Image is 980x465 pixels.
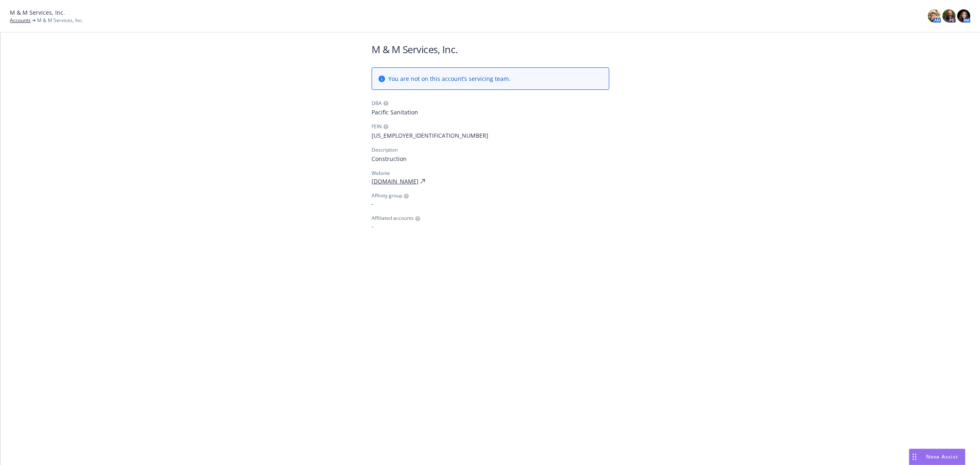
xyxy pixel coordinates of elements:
div: Description [372,146,398,154]
div: DBA [372,100,382,107]
div: Website [372,170,609,177]
button: Nova Assist [909,449,965,465]
span: - [372,222,609,230]
span: Pacific Sanitation [372,108,609,116]
span: Nova Assist [926,453,958,460]
span: Construction [372,154,609,163]
div: Drag to move [909,449,920,465]
span: You are not on this account’s servicing team. [388,74,510,83]
span: M & M Services, Inc. [10,8,65,17]
img: photo [942,9,955,22]
span: - [372,199,609,208]
span: Affiliated accounts [372,215,414,222]
img: photo [957,9,970,22]
span: M & M Services, Inc. [37,17,83,24]
span: [US_EMPLOYER_IDENTIFICATION_NUMBER] [372,131,609,140]
a: [DOMAIN_NAME] [372,177,419,186]
div: FEIN [372,123,382,130]
span: Affinity group [372,192,402,199]
h1: M & M Services, Inc. [372,42,609,56]
a: Accounts [10,17,31,24]
img: photo [928,9,941,22]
